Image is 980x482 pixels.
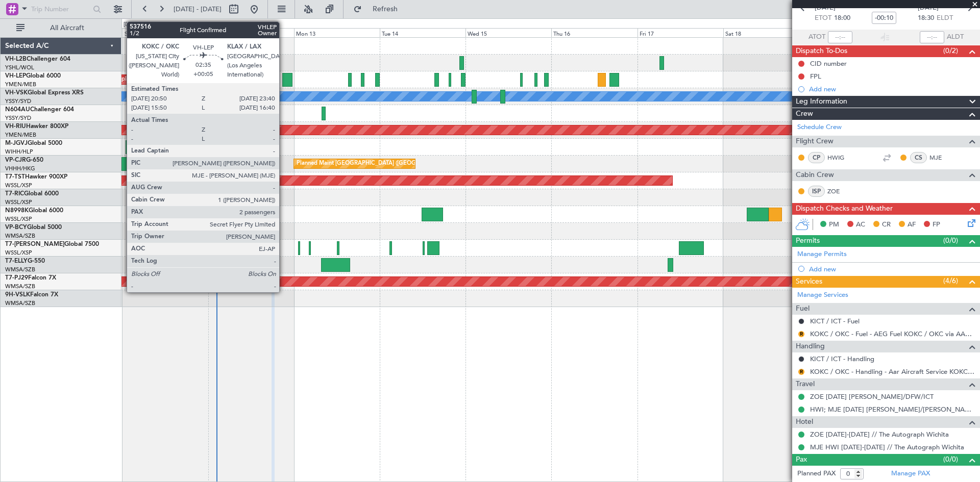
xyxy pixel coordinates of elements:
a: ZOE [DATE] [PERSON_NAME]/DFW/ICT [810,392,934,401]
span: 18:30 [918,13,934,23]
span: Travel [796,378,815,390]
div: CID number [810,59,847,68]
span: Cabin Crew [796,169,834,181]
a: WMSA/SZB [5,232,35,240]
span: Flight Crew [796,136,834,147]
a: T7-ELLYG-550 [5,258,45,264]
div: Fri 17 [638,28,723,37]
span: Dispatch To-Dos [796,45,847,57]
a: YSHL/WOL [5,64,34,71]
a: VH-RIUHawker 800XP [5,123,68,130]
span: ATOT [808,32,825,42]
a: VP-BCYGlobal 5000 [5,224,62,231]
label: Planned PAX [797,469,836,479]
a: WSSL/XSP [5,215,32,223]
a: Manage Services [797,290,848,300]
a: T7-PJ29Falcon 7X [5,275,56,281]
div: ISP [808,186,825,197]
a: WMSA/SZB [5,283,35,290]
span: Permits [796,235,820,247]
div: Sat 18 [723,28,809,37]
button: All Aircraft [11,20,111,36]
a: ZOE [DATE]-[DATE] // The Autograph Wichita [810,430,949,439]
a: YMEN/MEB [5,81,36,88]
a: KICT / ICT - Handling [810,354,874,363]
a: KOKC / OKC - Fuel - AEG Fuel KOKC / OKC via AAR (EJ Asia Only) [810,329,975,338]
span: (4/6) [943,275,958,286]
button: R [798,369,804,375]
span: AF [908,220,916,230]
div: Sun 12 [208,28,294,37]
a: Manage Permits [797,249,847,260]
a: HWI; MJE [DATE] [PERSON_NAME]/[PERSON_NAME]/DFW/ICT [810,405,975,414]
span: VH-L2B [5,56,27,62]
div: Unplanned Maint Wichita (Wichita Mid-continent) [114,72,241,87]
span: FP [933,220,940,230]
a: YSSY/SYD [5,97,31,105]
a: VP-CJRG-650 [5,157,43,163]
span: ETOT [815,13,831,23]
span: Services [796,276,822,288]
span: N8998K [5,208,29,214]
input: --:-- [828,31,852,43]
span: [DATE] - [DATE] [174,5,222,14]
span: VH-RIU [5,123,26,130]
span: CR [882,220,891,230]
a: T7-TSTHawker 900XP [5,174,67,180]
div: CS [910,152,927,163]
span: Hotel [796,416,813,428]
a: WSSL/XSP [5,249,32,257]
button: R [798,331,804,337]
a: WSSL/XSP [5,182,32,189]
div: Wed 15 [465,28,551,37]
a: M-JGVJGlobal 5000 [5,140,62,146]
a: KICT / ICT - Fuel [810,317,860,325]
span: M-JGVJ [5,140,28,146]
a: VH-L2BChallenger 604 [5,56,70,62]
span: All Aircraft [27,24,108,32]
a: Schedule Crew [797,122,842,133]
span: 18:00 [834,13,850,23]
span: 9H-VSLK [5,292,30,298]
div: Sat 11 [122,28,208,37]
span: VH-LEP [5,73,26,79]
span: Leg Information [796,96,847,108]
span: T7-TST [5,174,25,180]
a: MJE [929,153,952,162]
span: T7-ELLY [5,258,28,264]
a: YSSY/SYD [5,114,31,122]
span: T7-[PERSON_NAME] [5,241,64,247]
a: HWIG [827,153,850,162]
span: (0/2) [943,45,958,56]
div: Add new [809,265,975,273]
span: T7-PJ29 [5,275,28,281]
a: WSSL/XSP [5,198,32,206]
a: N604AUChallenger 604 [5,107,74,113]
span: (0/0) [943,454,958,465]
span: PM [829,220,839,230]
a: ZOE [827,187,850,196]
a: VHHH/HKG [5,165,35,172]
span: AC [856,220,865,230]
span: VH-VSK [5,90,28,96]
a: KOKC / OKC - Handling - Aar Aircraft Service KOKC / OKC [810,367,975,376]
span: Pax [796,454,807,466]
span: [DATE] [815,3,836,13]
a: WMSA/SZB [5,299,35,307]
span: Dispatch Checks and Weather [796,203,893,215]
span: [DATE] [918,3,939,13]
span: Handling [796,341,825,352]
div: Thu 16 [551,28,637,37]
a: N8998KGlobal 6000 [5,208,63,214]
a: WMSA/SZB [5,266,35,273]
div: Planned Maint [GEOGRAPHIC_DATA] ([GEOGRAPHIC_DATA] Intl) [297,156,467,171]
span: VP-CJR [5,157,26,163]
a: VH-VSKGlobal Express XRS [5,90,84,96]
div: CP [808,152,825,163]
div: FPL [810,72,821,81]
a: Manage PAX [891,469,930,479]
div: Tue 14 [380,28,465,37]
span: Refresh [364,6,407,13]
span: T7-RIC [5,191,24,197]
input: Trip Number [31,2,90,17]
